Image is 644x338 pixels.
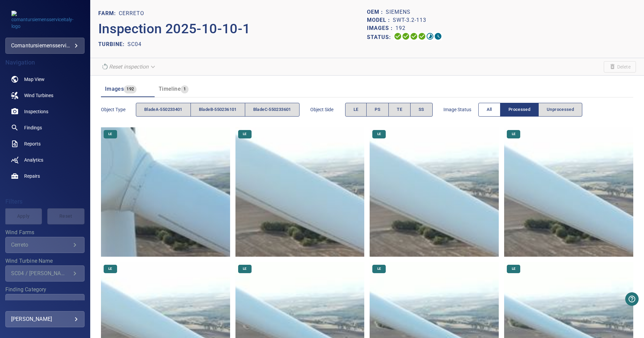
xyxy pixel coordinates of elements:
[354,106,359,114] span: LE
[478,103,583,117] div: imageStatus
[367,8,386,16] p: OEM :
[373,132,385,136] span: LE
[253,106,291,114] span: bladeC-550233601
[5,71,85,87] a: map noActive
[24,108,48,115] span: Inspections
[127,40,142,48] p: SC04
[119,9,144,17] p: Cerreto
[5,120,85,136] a: findings noActive
[367,32,394,42] p: Status:
[191,103,245,117] button: bladeB-550236101
[388,103,411,117] button: TE
[5,103,85,120] a: inspections noActive
[24,140,41,147] span: Reports
[101,106,136,113] span: Object type
[418,32,426,40] svg: ML Processing 100%
[5,230,85,235] label: Wind Farms
[5,59,85,66] h4: Navigation
[508,106,530,114] span: Processed
[24,92,53,99] span: Wind Turbines
[367,24,395,32] p: Images :
[410,103,433,117] button: SS
[5,152,85,168] a: analytics noActive
[136,103,191,117] button: bladeA-550233401
[508,132,520,136] span: LE
[104,266,116,271] span: LE
[11,40,79,51] div: comantursiemensserviceitaly
[109,64,149,70] em: Reset inspection
[604,61,636,73] span: Unable to delete the inspection due to your user permissions
[98,19,367,39] p: Inspection 2025-10-10-1
[98,61,159,73] div: Unable to reset the inspection due to your user permissions
[394,32,402,40] svg: Uploading 100%
[5,237,85,253] div: Wind Farms
[5,168,85,184] a: repairs noActive
[239,266,251,271] span: LE
[426,32,434,40] svg: Matching 24%
[5,136,85,152] a: reports noActive
[5,287,85,292] label: Finding Category
[345,103,433,117] div: objectSide
[11,242,71,248] div: Cerreto
[24,76,45,83] span: Map View
[397,106,402,114] span: TE
[375,106,380,114] span: PS
[5,265,85,282] div: Wind Turbine Name
[402,32,410,40] svg: Data Formatted 100%
[24,124,42,131] span: Findings
[478,103,500,117] button: All
[24,157,43,163] span: Analytics
[366,103,389,117] button: PS
[181,85,189,93] span: 1
[419,106,424,114] span: SS
[136,103,300,117] div: objectType
[5,38,85,54] div: comantursiemensserviceitaly
[98,40,127,48] p: TURBINE:
[393,16,426,24] p: SWT-3.2-113
[11,11,78,30] img: comantursiemensserviceitaly-logo
[373,266,385,271] span: LE
[410,32,418,40] svg: Selecting 100%
[124,85,137,93] span: 192
[443,106,478,113] span: Image Status
[239,132,251,136] span: LE
[98,61,159,73] div: Reset inspection
[104,132,116,136] span: LE
[386,8,411,16] p: Siemens
[159,86,181,92] span: Timeline
[5,258,85,264] label: Wind Turbine Name
[5,294,85,310] div: Finding Category
[98,9,119,17] p: FARM:
[199,106,237,114] span: bladeB-550236101
[500,103,539,117] button: Processed
[538,103,582,117] button: Unprocessed
[434,32,442,40] svg: Classification 0%
[310,106,345,113] span: Object Side
[367,16,393,24] p: Model :
[144,106,182,114] span: bladeA-550233401
[11,314,79,325] div: [PERSON_NAME]
[105,86,124,92] span: Images
[487,106,492,114] span: All
[245,103,300,117] button: bladeC-550233601
[5,87,85,103] a: windturbines noActive
[547,106,574,114] span: Unprocessed
[345,103,367,117] button: LE
[5,198,85,205] h4: Filters
[395,24,406,32] p: 192
[508,266,520,271] span: LE
[24,173,40,179] span: Repairs
[11,270,71,277] div: SC04 / [PERSON_NAME]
